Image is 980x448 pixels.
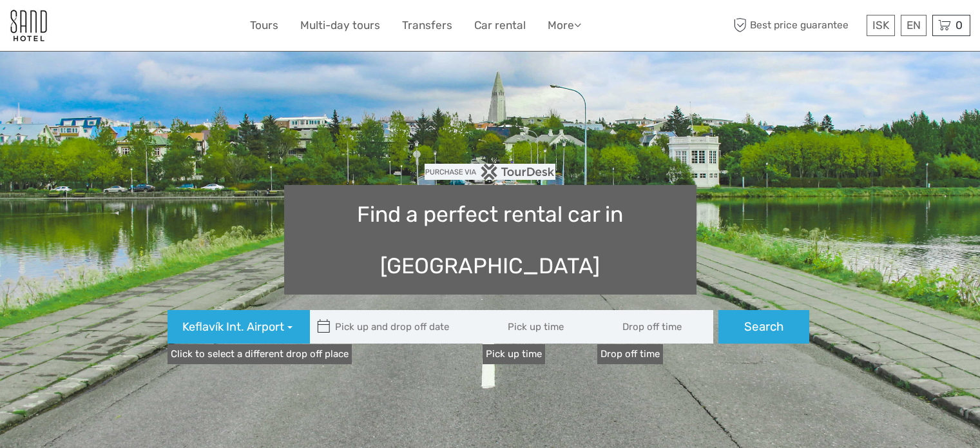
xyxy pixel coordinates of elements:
a: Click to select a different drop off place [168,344,352,364]
a: Tours [250,16,278,35]
button: Search [718,310,809,344]
input: Pick up time [483,310,599,344]
h1: Find a perfect rental car in [GEOGRAPHIC_DATA] [284,185,697,295]
span: ISK [872,19,889,32]
input: Drop off time [597,310,713,344]
img: 186-9edf1c15-b972-4976-af38-d04df2434085_logo_small.jpg [10,10,47,41]
label: Pick up time [483,344,545,364]
a: More [548,16,581,35]
a: Transfers [402,16,452,35]
div: EN [901,15,927,36]
a: Multi-day tours [300,16,380,35]
button: Keflavík Int. Airport [168,310,310,344]
span: 0 [954,19,965,32]
input: Pick up and drop off date [310,310,484,344]
a: Car rental [474,16,526,35]
label: Drop off time [597,344,663,364]
span: Keflavík Int. Airport [182,319,284,336]
img: PurchaseViaTourDesk.png [425,164,555,180]
span: Best price guarantee [730,15,863,36]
